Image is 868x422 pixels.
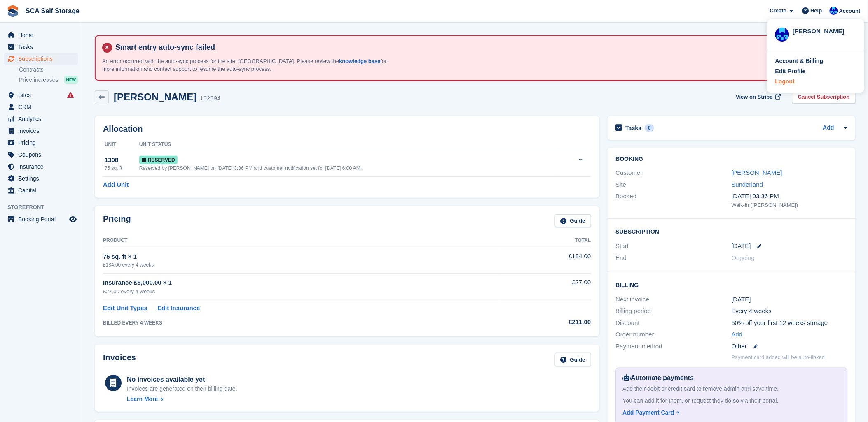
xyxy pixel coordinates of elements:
span: Capital [18,185,68,196]
a: View on Stripe [733,90,783,104]
span: Pricing [18,137,68,148]
div: Start [616,241,732,251]
div: No invoices available yet [127,375,237,385]
div: £27.00 every 4 weeks [103,288,500,296]
a: menu [4,89,78,101]
a: menu [4,113,78,125]
div: Site [616,180,732,190]
h2: Subscription [616,227,847,235]
a: Add [823,123,834,133]
h2: Billing [616,281,847,289]
p: An error occurred with the auto-sync process for the site: [GEOGRAPHIC_DATA]. Please review the f... [102,57,391,73]
a: Contracts [19,66,78,74]
h2: Pricing [103,214,131,228]
a: menu [4,53,78,65]
a: menu [4,173,78,184]
div: 1308 [105,155,139,165]
h2: [PERSON_NAME] [114,91,197,102]
span: Coupons [18,149,68,160]
td: £184.00 [500,247,591,273]
span: Subscriptions [18,53,68,65]
span: Help [811,7,822,15]
span: Price increases [19,76,58,84]
div: Customer [616,168,732,178]
span: Account [839,7,861,15]
div: Learn More [127,395,158,403]
span: Ongoing [732,254,755,261]
h2: Allocation [103,124,591,134]
a: Edit Unit Types [103,304,147,313]
a: [PERSON_NAME] [732,169,782,176]
div: Automate payments [623,373,840,383]
a: Add Unit [103,180,129,190]
td: £27.00 [500,273,591,300]
a: Preview store [68,214,78,224]
a: Learn More [127,395,237,403]
span: Reserved [139,156,178,164]
div: [DATE] 03:36 PM [732,192,847,201]
div: Discount [616,318,732,328]
div: Other [732,342,847,351]
th: Unit Status [139,138,559,151]
a: Edit Profile [775,67,856,76]
span: Booking Portal [18,213,68,225]
div: 50% off your first 12 weeks storage [732,318,847,328]
div: You can add it for them, or request they do so via their portal. [623,396,840,405]
div: Account & Billing [775,57,824,65]
a: menu [4,149,78,160]
span: Home [18,29,68,41]
div: NEW [64,76,78,84]
span: Invoices [18,125,68,137]
span: Create [770,7,786,15]
img: Kelly Neesham [775,28,789,42]
span: CRM [18,101,68,113]
a: menu [4,101,78,113]
a: menu [4,125,78,137]
a: Guide [555,214,591,228]
img: Kelly Neesham [830,7,838,15]
div: Walk-in ([PERSON_NAME]) [732,201,847,209]
a: Add Payment Card [623,408,837,417]
a: knowledge base [339,58,380,64]
div: Billing period [616,306,732,316]
div: 75 sq. ft [105,165,139,172]
div: Add their debit or credit card to remove admin and save time. [623,385,840,393]
p: Payment card added will be auto-linked [732,353,825,362]
div: Payment method [616,342,732,351]
div: Add Payment Card [623,408,674,417]
i: Smart entry sync failures have occurred [67,92,74,98]
div: £211.00 [500,318,591,327]
a: Account & Billing [775,57,856,65]
a: menu [4,213,78,225]
div: Edit Profile [775,67,806,76]
div: [DATE] [732,295,847,304]
a: Add [732,330,743,339]
div: £184.00 every 4 weeks [103,261,500,269]
div: Booked [616,192,732,209]
span: Tasks [18,41,68,53]
a: menu [4,161,78,172]
span: Analytics [18,113,68,125]
a: Sunderland [732,181,763,188]
div: 0 [645,124,654,132]
img: stora-icon-8386f47178a22dfd0bd8f6a31ec36ba5ce8667c1dd55bd0f319d3a0aa187defe.svg [7,5,19,17]
a: Guide [555,353,591,366]
a: Price increases NEW [19,75,78,84]
th: Product [103,234,500,247]
div: 102894 [200,94,220,103]
h4: Smart entry auto-sync failed [112,43,848,52]
a: SCA Self Storage [22,4,83,18]
div: [PERSON_NAME] [793,27,856,34]
th: Unit [103,138,139,151]
div: Logout [775,77,795,86]
a: menu [4,185,78,196]
div: End [616,253,732,263]
span: Storefront [7,203,82,211]
div: 75 sq. ft × 1 [103,252,500,262]
a: Edit Insurance [157,304,200,313]
span: Insurance [18,161,68,172]
a: menu [4,29,78,41]
div: Insurance £5,000.00 × 1 [103,278,500,288]
div: Every 4 weeks [732,306,847,316]
a: Logout [775,77,856,86]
